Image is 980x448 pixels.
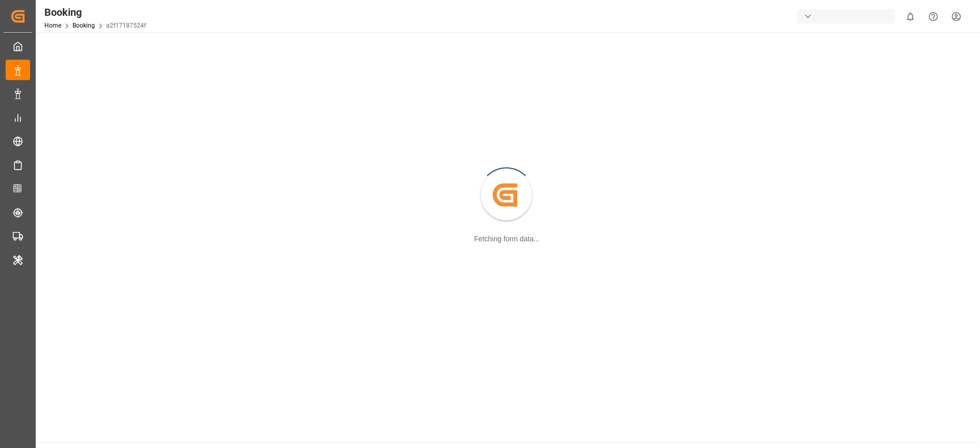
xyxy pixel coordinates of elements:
div: Fetching form data... [474,234,540,244]
a: Booking [72,22,95,29]
button: Help Center [922,5,945,28]
button: show 0 new notifications [899,5,922,28]
div: Booking [44,5,146,20]
a: Home [44,22,61,29]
